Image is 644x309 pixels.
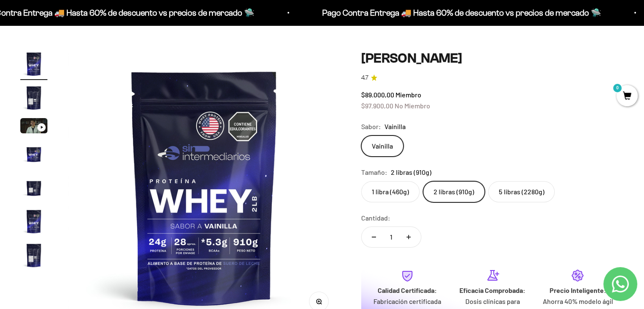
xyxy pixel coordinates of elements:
[616,92,638,101] a: 0
[459,286,525,294] strong: Eficacia Comprobada:
[20,174,47,204] button: Ir al artículo 5
[396,227,421,247] button: Aumentar cantidad
[549,286,606,294] strong: Precio Inteligente:
[361,102,393,110] span: $97.900,00
[391,167,431,178] span: 2 libras (910g)
[395,102,430,110] span: No Miembro
[362,227,386,247] button: Reducir cantidad
[361,50,624,66] h1: [PERSON_NAME]
[612,83,622,93] mark: 0
[20,140,47,170] button: Ir al artículo 4
[20,140,47,167] img: Proteína Whey - Vainilla
[361,91,394,99] span: $89.000,00
[361,212,390,223] label: Cantidad:
[20,84,47,111] img: Proteína Whey - Vainilla
[20,208,47,235] img: Proteína Whey - Vainilla
[20,50,47,80] button: Ir al artículo 1
[361,167,387,178] legend: Tamaño:
[319,6,598,19] p: Pago Contra Entrega 🚚 Hasta 60% de descuento vs precios de mercado 🛸
[361,121,381,132] legend: Sabor:
[378,286,437,294] strong: Calidad Certificada:
[361,73,624,83] a: 4.74.7 de 5.0 estrellas
[20,118,47,136] button: Ir al artículo 3
[20,84,47,114] button: Ir al artículo 2
[20,50,47,77] img: Proteína Whey - Vainilla
[20,242,47,271] button: Ir al artículo 7
[361,73,368,83] span: 4.7
[384,121,406,132] span: Vainilla
[20,174,47,201] img: Proteína Whey - Vainilla
[395,91,421,99] span: Miembro
[20,242,47,269] img: Proteína Whey - Vainilla
[20,208,47,237] button: Ir al artículo 6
